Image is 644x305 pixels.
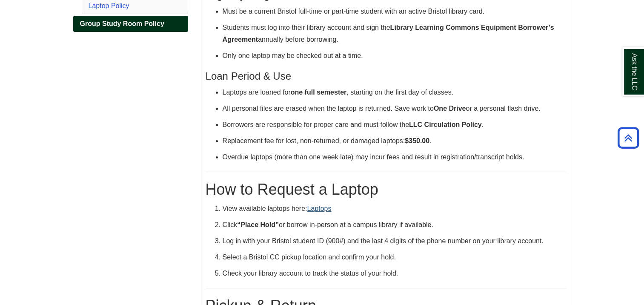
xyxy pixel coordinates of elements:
[307,205,331,212] a: Laptops
[615,132,642,144] a: Back to Top
[409,121,482,128] strong: LLC Circulation Policy
[223,22,567,46] p: Students must log into their library account and sign the annually before borrowing.
[206,181,567,199] h1: How to Request a Laptop
[223,151,567,163] p: Overdue laptops (more than one week late) may incur fees and result in registration/transcript ho...
[237,221,279,228] strong: “Place Hold”
[291,89,347,96] strong: one full semester
[223,50,567,62] p: Only one laptop may be checked out at a time.
[434,105,466,112] strong: One Drive
[405,137,429,144] strong: $350.00
[223,135,567,147] p: Replacement fee for lost, non-returned, or damaged laptops: .
[80,20,164,27] span: Group Study Room Policy
[223,103,567,115] p: All personal files are erased when the laptop is returned. Save work to or a personal flash drive.
[73,16,188,32] a: Group Study Room Policy
[223,86,567,98] p: Laptops are loaned for , starting on the first day of classes.
[223,6,567,17] p: Must be a current Bristol full-time or part-time student with an active Bristol library card.
[223,251,567,263] p: Select a Bristol CC pickup location and confirm your hold.
[89,2,129,9] a: Laptop Policy
[223,235,567,247] p: Log in with your Bristol student ID (900#) and the last 4 digits of the phone number on your libr...
[223,119,567,131] p: Borrowers are responsible for proper care and must follow the .
[223,203,567,215] p: View available laptops here:
[223,219,567,231] p: Click or borrow in-person at a campus library if available.
[206,70,567,82] h3: Loan Period & Use
[223,268,567,279] p: Check your library account to track the status of your hold.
